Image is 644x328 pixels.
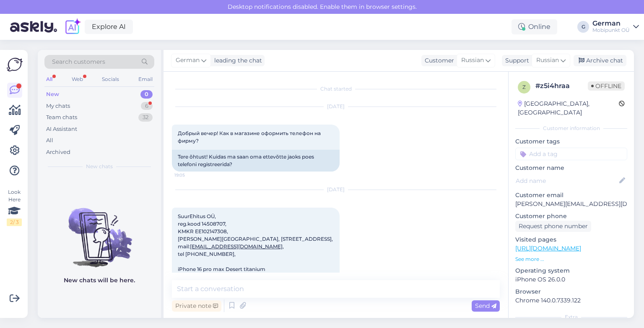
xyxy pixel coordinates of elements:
div: G [577,21,589,33]
p: Customer name [515,164,627,172]
div: German [592,20,630,27]
div: [GEOGRAPHIC_DATA], [GEOGRAPHIC_DATA] [518,99,619,117]
div: New [46,90,59,99]
p: Customer phone [515,212,627,221]
div: [DATE] [172,103,500,110]
p: iPhone OS 26.0.0 [515,275,627,284]
div: Customer [421,56,454,65]
span: SuurEhitus OÜ, reg.kood 14508707, KMKR EE102147308, [PERSON_NAME][GEOGRAPHIC_DATA], [STREET_ADDRE... [178,213,334,272]
p: Visited pages [515,235,627,244]
span: Offline [588,81,625,91]
div: All [46,136,53,145]
div: Web [70,74,85,85]
img: Askly Logo [7,57,23,73]
div: Private note [172,300,221,312]
div: 2 / 3 [7,219,22,226]
img: No chats [38,193,161,268]
p: Browser [515,287,627,296]
span: Добрый вечер! Как в магазине оформить телефон на фирму? [178,130,322,144]
div: Archived [46,148,70,156]
span: Russian [461,56,484,65]
input: Add name [516,176,618,185]
span: Send [475,302,496,310]
a: [URL][DOMAIN_NAME] [515,245,581,252]
p: See more ... [515,255,627,263]
div: Customer information [515,125,627,132]
div: leading the chat [211,56,262,65]
a: GermanMobipunkt OÜ [592,20,639,34]
div: 6 [141,102,153,110]
div: Online [512,19,557,34]
img: explore-ai [64,18,81,36]
span: Search customers [52,57,105,66]
div: Chat started [172,85,500,93]
span: German [176,56,200,65]
p: Operating system [515,266,627,275]
div: Email [137,74,154,85]
p: Customer tags [515,137,627,146]
span: New chats [86,163,113,170]
a: Explore AI [85,20,133,34]
div: AI Assistant [46,125,77,133]
div: Look Here [7,188,22,226]
p: Customer email [515,191,627,200]
span: 19:05 [174,172,206,178]
input: Add a tag [515,148,627,160]
div: [DATE] [172,186,500,193]
div: Socials [100,74,121,85]
div: All [44,74,54,85]
div: My chats [46,102,70,110]
div: Archive chat [574,55,626,66]
p: [PERSON_NAME][EMAIL_ADDRESS][DOMAIN_NAME] [515,200,627,208]
span: z [522,84,526,90]
div: # z5i4hraa [535,81,588,91]
p: New chats will be here. [64,276,135,285]
div: Tere õhtust! Kuidas ma saan oma ettevõtte jaoks poes telefoni registreerida? [172,150,340,172]
div: Request phone number [515,221,591,232]
p: Chrome 140.0.7339.122 [515,296,627,305]
div: 0 [140,90,153,99]
div: Team chats [46,113,77,122]
a: [EMAIL_ADDRESS][DOMAIN_NAME] [190,243,283,250]
div: 32 [138,113,153,122]
div: Extra [515,313,627,321]
span: Russian [536,56,559,65]
div: Support [502,56,529,65]
div: Mobipunkt OÜ [592,27,630,34]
